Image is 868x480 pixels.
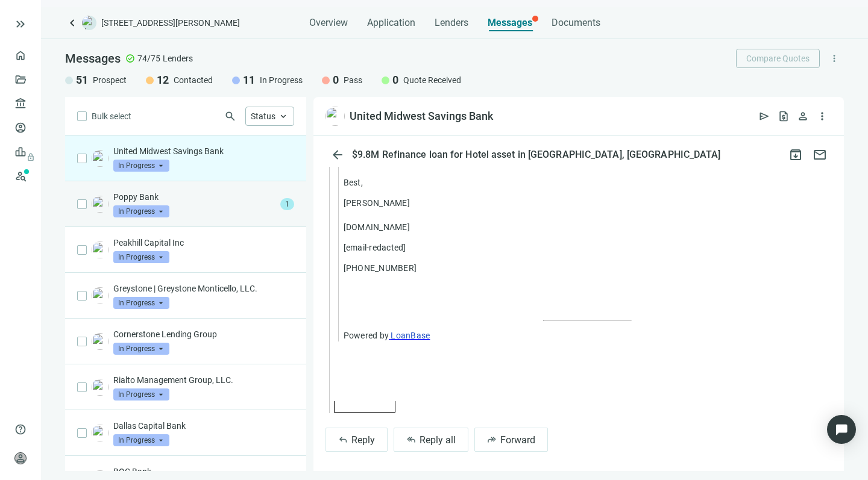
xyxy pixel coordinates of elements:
[813,107,832,126] button: more_vert
[774,107,793,126] button: request_quote
[350,149,723,161] div: $9.8M Refinance loan for Hotel asset in [GEOGRAPHIC_DATA], [GEOGRAPHIC_DATA]
[101,17,240,29] span: [STREET_ADDRESS][PERSON_NAME]
[827,415,856,444] div: Open Intercom Messenger
[797,110,809,122] span: person
[394,428,468,452] button: reply_allReply all
[113,297,169,309] span: In Progress
[260,74,303,86] span: In Progress
[350,109,493,123] div: United Midwest Savings Bank
[309,17,348,29] span: Overview
[113,145,294,157] p: United Midwest Savings Bank
[278,111,289,122] span: keyboard_arrow_up
[163,52,193,64] span: Lenders
[13,17,28,31] button: keyboard_double_arrow_right
[351,434,375,446] span: Reply
[758,110,770,122] span: send
[65,16,80,30] a: keyboard_arrow_left
[224,110,236,122] span: search
[736,49,820,68] button: Compare Quotes
[113,420,294,432] p: Dallas Capital Bank
[92,425,108,441] img: 1ea6c9e6-c6a9-48ef-ad83-0d46759a5a69
[552,17,600,29] span: Documents
[14,452,27,464] span: person
[325,428,388,452] button: replyReply
[174,74,213,86] span: Contacted
[403,74,461,86] span: Quote Received
[330,148,345,162] span: arrow_back
[338,435,348,444] span: reply
[113,205,169,217] span: In Progress
[829,53,840,64] span: more_vert
[92,110,131,123] span: Bulk select
[333,73,339,87] span: 0
[125,54,135,63] span: check_circle
[474,428,548,452] button: forwardForward
[113,434,169,446] span: In Progress
[92,242,108,258] img: d6c594b8-c732-4604-b63f-9e6dd2eca6fa
[367,17,415,29] span: Application
[113,343,169,355] span: In Progress
[113,328,294,340] p: Cornerstone Lending Group
[280,198,294,210] span: 1
[92,379,108,396] img: 5dedaba3-712d-438e-b192-b3e3a9f66415
[113,251,169,263] span: In Progress
[243,73,255,87] span: 11
[325,107,345,126] img: 7908db82-90b8-47ca-bf80-a2636e0c04cc
[808,143,832,167] button: mail
[435,17,468,29] span: Lenders
[113,388,169,401] span: In Progress
[793,107,813,126] button: person
[65,51,121,66] span: Messages
[137,52,160,64] span: 74/75
[113,160,169,172] span: In Progress
[500,434,535,446] span: Forward
[816,110,828,122] span: more_vert
[113,466,294,478] p: BOC Bank
[825,49,844,68] button: more_vert
[113,374,294,386] p: Rialto Management Group, LLC.
[344,74,362,86] span: Pass
[92,196,108,213] img: 23116ad4-cdb1-466d-81ec-73c9754c95e1
[755,107,774,126] button: send
[93,74,127,86] span: Prospect
[92,150,108,167] img: 7908db82-90b8-47ca-bf80-a2636e0c04cc
[157,73,169,87] span: 12
[113,191,275,203] p: Poppy Bank
[325,143,350,167] button: arrow_back
[420,434,456,446] span: Reply all
[82,16,96,30] img: deal-logo
[392,73,398,87] span: 0
[778,110,790,122] span: request_quote
[113,237,294,249] p: Peakhill Capital Inc
[92,333,108,350] img: f3f17009-5499-4fdb-ae24-b4f85919d8eb
[488,17,532,28] span: Messages
[406,435,416,444] span: reply_all
[788,148,803,162] span: archive
[113,282,294,295] p: Greystone | Greystone Monticello, LLC.
[784,143,808,167] button: archive
[76,73,88,87] span: 51
[92,287,108,304] img: 61a9af4f-95bd-418e-8bb7-895b5800da7c.png
[251,111,275,121] span: Status
[14,423,27,435] span: help
[487,435,497,444] span: forward
[813,148,827,162] span: mail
